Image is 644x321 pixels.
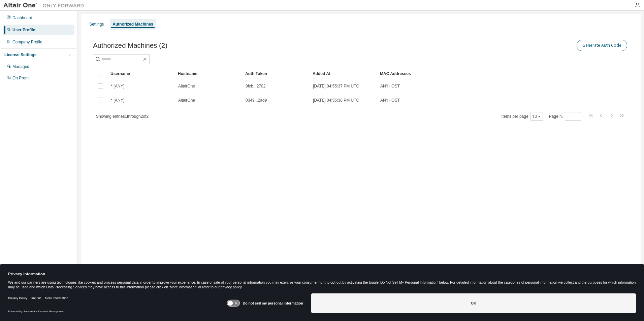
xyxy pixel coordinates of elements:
[12,64,29,69] div: Managed
[111,83,125,89] span: * (ANY)
[380,68,558,79] div: MAC Addresses
[313,98,359,103] span: [DATE] 04:55:38 PM UTC
[380,98,400,103] span: ANYHOST
[549,112,581,121] span: Page n.
[577,40,627,51] button: Generate Auth Code
[178,83,195,89] span: AltairOne
[178,68,240,79] div: Hostname
[4,52,36,58] div: License Settings
[502,112,543,121] span: Items per page
[313,68,375,79] div: Added At
[246,98,267,103] span: 0349...2ad9
[12,15,32,21] div: Dashboard
[178,98,195,103] span: AltairOne
[96,114,149,119] span: Showing entries 1 through 2 of 2
[3,2,88,9] img: Altair One
[89,22,104,27] div: Settings
[110,68,172,79] div: Username
[246,83,265,89] span: 9fcb...2702
[12,39,42,45] div: Company Profile
[111,98,125,103] span: * (ANY)
[380,83,400,89] span: ANYHOST
[112,22,153,27] div: Authorized Machines
[313,83,359,89] span: [DATE] 04:55:37 PM UTC
[245,68,307,79] div: Auth Token
[532,114,541,119] button: 10
[93,42,167,49] span: Authorized Machines (2)
[12,27,35,33] div: User Profile
[12,75,29,81] div: On Prem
